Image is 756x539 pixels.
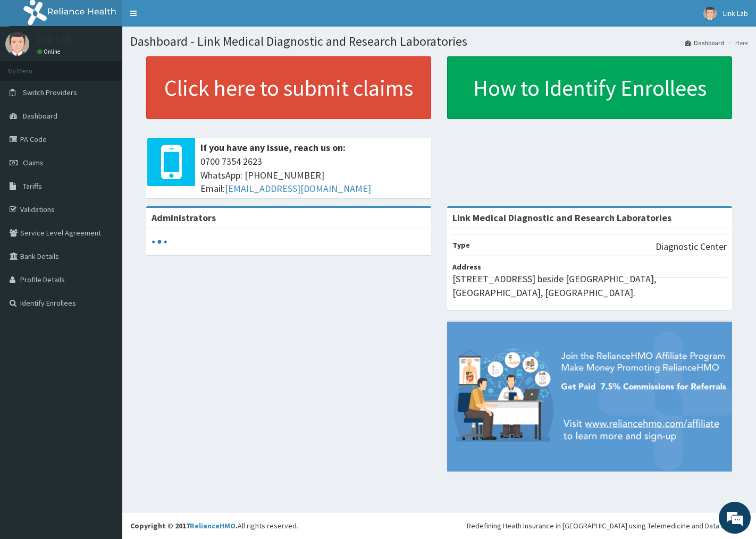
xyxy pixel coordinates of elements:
span: Claims [23,158,44,167]
span: 0700 7354 2623 WhatsApp: [PHONE_NUMBER] Email: [200,155,426,196]
a: [EMAIL_ADDRESS][DOMAIN_NAME] [225,182,371,195]
li: Here [725,38,748,47]
h1: Dashboard - Link Medical Diagnostic and Research Laboratories [130,35,748,48]
b: Type [452,240,470,250]
b: Address [452,262,481,272]
img: provider-team-banner.png [447,322,732,471]
a: RelianceHMO [190,521,236,530]
span: Tariffs [23,181,42,191]
span: Link Lab [723,9,748,18]
p: Link Lab [37,35,71,44]
svg: audio-loading [152,234,167,250]
footer: All rights reserved. [122,512,756,539]
strong: Link Medical Diagnostic and Research Laboratories [452,212,671,224]
b: Administrators [152,212,216,224]
strong: Copyright © 2017 . [130,521,238,530]
p: [STREET_ADDRESS] beside [GEOGRAPHIC_DATA], [GEOGRAPHIC_DATA], [GEOGRAPHIC_DATA]. [452,272,727,299]
img: User Image [703,7,717,20]
a: How to Identify Enrollees [447,56,732,119]
span: Dashboard [23,111,57,121]
span: Switch Providers [23,88,77,97]
div: Redefining Heath Insurance in [GEOGRAPHIC_DATA] using Telemedicine and Data Science! [467,520,748,531]
a: Dashboard [685,38,724,47]
a: Online [37,48,63,55]
img: User Image [5,32,29,56]
p: Diagnostic Center [656,240,727,254]
a: Click here to submit claims [146,56,431,119]
b: If you have any issue, reach us on: [200,141,346,154]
